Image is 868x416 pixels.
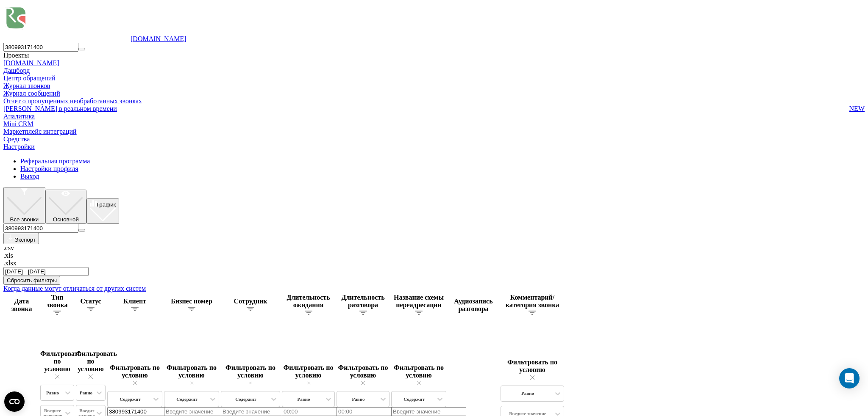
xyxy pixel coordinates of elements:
span: NEW [849,105,865,113]
span: .xlsx [3,259,17,267]
a: [DOMAIN_NAME] [131,35,186,42]
button: Все звонки [3,187,45,224]
a: [DOMAIN_NAME] [3,59,59,66]
input: 00:00 [337,407,412,416]
div: Фильтровать по условию [164,364,219,387]
input: 00:00 [282,407,357,416]
div: Фильтровать по условию [76,350,106,380]
div: Фильтровать по условию [40,350,74,380]
div: Фильтровать по условию [501,358,564,381]
button: Сбросить фильтры [3,276,60,285]
input: Поиск по номеру [3,43,78,52]
button: Экспорт [3,233,39,244]
div: Название схемы переадресации [391,294,446,309]
div: Фильтровать по условию [391,364,446,387]
button: График [86,198,120,224]
a: Дашборд [3,67,30,74]
button: Основной [45,190,86,224]
input: Поиск по номеру [3,224,78,233]
a: Mini CRM [3,120,33,127]
div: Клиент [107,298,162,305]
div: Длительность ожидания [282,294,335,309]
a: Аналитика [3,113,35,120]
a: Настройки профиля [20,165,78,172]
div: Проекты [3,52,865,59]
a: Выход [20,173,39,180]
a: Маркетплейс интеграций [3,128,77,135]
a: Отчет о пропущенных необработанных звонках [3,97,865,105]
div: Длительность разговора [337,294,389,309]
div: Фильтровать по условию [221,364,280,387]
div: Комментарий/категория звонка [501,294,564,309]
span: Журнал сообщений [3,90,60,97]
div: Тип звонка [40,294,74,309]
img: Ringostat logo [3,3,131,41]
div: Дата звонка [5,298,39,313]
input: Введите значение [107,407,182,416]
a: Средства [3,135,30,143]
span: Отчет о пропущенных необработанных звонках [3,97,142,105]
span: График [97,201,116,208]
div: Сотрудник [221,298,280,305]
input: Введите значение [164,407,239,416]
button: Open CMP widget [4,391,25,412]
a: Реферальная программа [20,157,90,165]
a: Журнал сообщений [3,90,865,97]
span: .xls [3,252,13,259]
a: Журнал звонков [3,82,865,90]
span: Журнал звонков [3,82,50,90]
span: Все звонки [10,216,39,223]
div: Статус [76,298,106,305]
div: Фильтровать по условию [282,364,335,387]
a: Настройки [3,143,35,150]
div: Бизнес номер [164,298,219,305]
input: Введите значение [391,407,466,416]
a: Центр обращений [3,74,56,82]
a: Когда данные могут отличаться от других систем [3,285,146,292]
div: Фильтровать по условию [337,364,389,387]
span: [PERSON_NAME] в реальном времени [3,105,117,113]
div: Open Intercom Messenger [839,368,860,388]
div: Фильтровать по условию [107,364,162,387]
div: Аудиозапись разговора [448,298,499,313]
span: .csv [3,244,14,251]
input: Введите значение [221,407,296,416]
a: [PERSON_NAME] в реальном времениNEW [3,105,865,113]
